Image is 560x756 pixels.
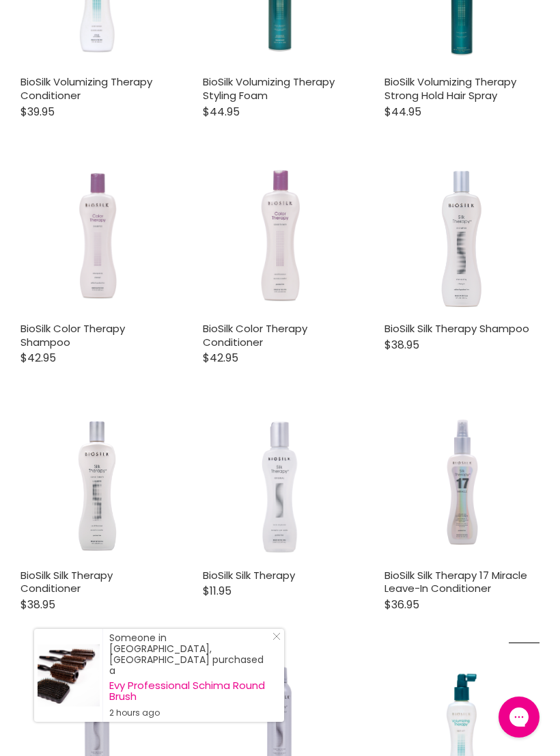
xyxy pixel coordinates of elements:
a: BioSilk Silk Therapy 17 Miracle Leave-In Conditioner [384,407,540,562]
a: BioSilk Silk Therapy Shampoo [384,321,529,336]
a: BioSilk Volumizing Therapy Conditioner [20,75,152,103]
svg: Close Icon [272,632,281,640]
a: BioSilk Silk Therapy Conditioner BioSilk Silk Therapy Conditioner [20,407,176,562]
a: Close Notification [267,632,281,646]
span: $42.95 [20,350,56,366]
a: BioSilk Color Therapy Shampoo [20,321,125,349]
img: BioSilk Silk Therapy 17 Miracle Leave-In Conditioner [427,407,498,562]
span: $39.95 [20,104,55,120]
a: BioSilk Silk Therapy [203,568,295,582]
iframe: Gorgias live chat messenger [492,692,546,742]
span: $38.95 [384,337,419,353]
span: $11.95 [203,583,232,599]
a: BioSilk Silk Therapy 17 Miracle Leave-In Conditioner [384,568,527,596]
div: Someone in [GEOGRAPHIC_DATA], [GEOGRAPHIC_DATA] purchased a [109,632,270,718]
img: BioSilk Silk Therapy Conditioner [48,407,148,562]
a: BioSilk Color Therapy Conditioner [203,321,307,349]
img: BioSilk Color Therapy Conditioner [243,160,318,315]
a: BioSilk Color Therapy Shampoo BioSilk Color Therapy Shampoo [20,160,176,315]
a: Evy Professional Schima Round Brush [109,680,270,702]
img: BioSilk Silk Therapy Shampoo [416,160,507,315]
a: BioSilk Silk Therapy Conditioner [20,568,113,596]
a: BioSilk Volumizing Therapy Strong Hold Hair Spray [384,75,516,103]
a: Visit product page [34,629,102,722]
img: BioSilk Color Therapy Shampoo [57,160,139,315]
a: BioSilk Silk Therapy Shampoo BioSilk Silk Therapy Shampoo [384,160,540,315]
a: BioSilk Silk Therapy BioSilk Silk Therapy [203,407,358,562]
span: $44.95 [384,104,421,120]
a: BioSilk Volumizing Therapy Styling Foam [203,75,335,103]
span: $44.95 [203,104,240,120]
a: BioSilk Color Therapy Conditioner BioSilk Color Therapy Conditioner [203,160,358,315]
small: 2 hours ago [109,707,270,718]
span: $38.95 [20,597,55,612]
img: BioSilk Silk Therapy [239,407,321,562]
span: $42.95 [203,350,238,366]
span: $36.95 [384,597,419,612]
